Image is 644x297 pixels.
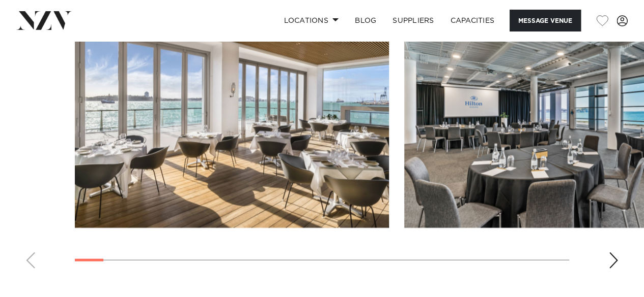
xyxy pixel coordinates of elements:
a: Capacities [442,10,503,31]
a: BLOG [347,10,384,31]
a: Locations [275,10,347,31]
button: Message Venue [510,10,581,31]
a: SUPPLIERS [384,10,442,31]
img: nzv-logo.png [16,11,72,29]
